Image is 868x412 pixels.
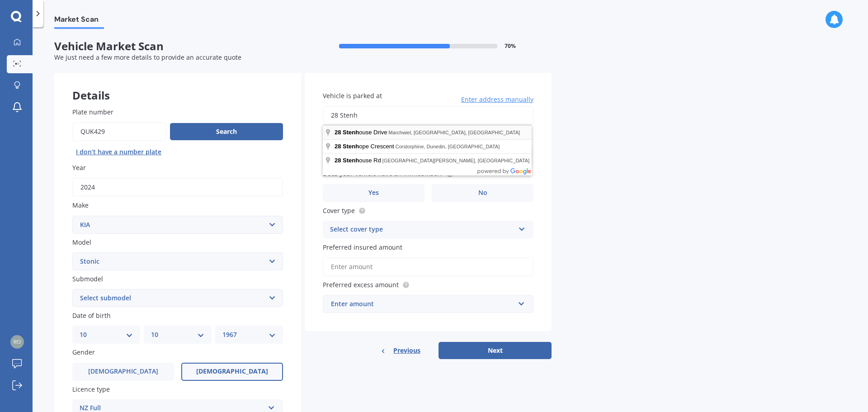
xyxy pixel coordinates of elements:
[393,344,420,357] span: Previous
[439,342,552,359] button: Next
[72,311,111,320] span: Date of birth
[382,158,530,163] span: [GEOGRAPHIC_DATA][PERSON_NAME], [GEOGRAPHIC_DATA]
[323,243,402,251] span: Preferred insured amount
[54,40,303,53] span: Vehicle Market Scan
[72,108,113,116] span: Plate number
[54,53,241,62] span: We just need a few more details to provide an accurate quote
[335,129,341,136] span: 28
[72,238,91,246] span: Model
[343,129,359,136] span: Stenh
[72,122,166,141] input: Enter plate number
[72,145,165,159] button: I don’t have a number plate
[54,15,104,27] span: Market Scan
[505,43,516,49] span: 70 %
[330,224,514,235] div: Select cover type
[72,385,110,393] span: Licence type
[335,143,341,150] span: 28
[461,95,533,104] span: Enter address manually
[72,201,89,210] span: Make
[72,275,103,283] span: Submodel
[368,189,379,197] span: Yes
[335,129,388,136] span: ouse Drive
[323,206,355,215] span: Cover type
[72,178,283,197] input: YYYY
[54,73,301,100] div: Details
[196,368,268,375] span: [DEMOGRAPHIC_DATA]
[335,157,359,164] span: 28 Stenh
[396,144,500,149] span: Corstorphine, Dunedin, [GEOGRAPHIC_DATA]
[170,123,283,140] button: Search
[323,170,443,178] span: Does your vehicle have an immobiliser?
[72,348,95,357] span: Gender
[72,163,86,172] span: Year
[323,257,533,276] input: Enter amount
[10,335,24,349] img: 69a66719b0c04266694f31d1f8451388
[323,91,382,100] span: Vehicle is parked at
[343,143,359,150] span: Stenh
[335,157,382,164] span: ouse Rd
[88,368,158,375] span: [DEMOGRAPHIC_DATA]
[323,106,533,125] input: Enter address
[388,130,520,135] span: Marchwiel, [GEOGRAPHIC_DATA], [GEOGRAPHIC_DATA]
[478,189,487,197] span: No
[331,299,514,309] div: Enter amount
[335,143,396,150] span: ope Crescent
[323,280,399,289] span: Preferred excess amount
